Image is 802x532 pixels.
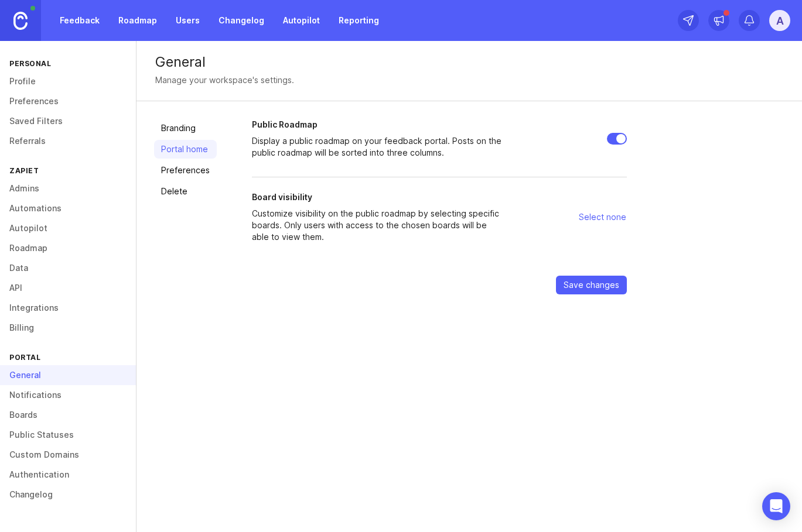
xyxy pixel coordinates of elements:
[579,211,626,223] span: Select none
[252,135,505,159] p: Display a public roadmap on your feedback portal. Posts on the public roadmap will be sorted into...
[578,208,627,226] button: Select none
[154,140,217,159] a: Portal home
[169,10,207,31] a: Users
[154,182,217,201] a: Delete
[155,55,783,69] div: General
[211,10,271,31] a: Changelog
[762,492,790,520] div: Open Intercom Messenger
[276,10,327,31] a: Autopilot
[154,161,217,180] a: Preferences
[564,279,619,291] span: Save changes
[769,10,790,31] button: A
[556,276,627,294] button: Save changes
[252,119,505,131] h2: Public Roadmap
[154,119,217,138] a: Branding
[13,12,28,30] img: Canny Home
[155,74,294,87] div: Manage your workspace's settings.
[252,208,505,243] p: Customize visibility on the public roadmap by selecting specific boards. Only users with access t...
[111,10,164,31] a: Roadmap
[332,10,386,31] a: Reporting
[252,191,505,203] h2: Board visibility
[53,10,107,31] a: Feedback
